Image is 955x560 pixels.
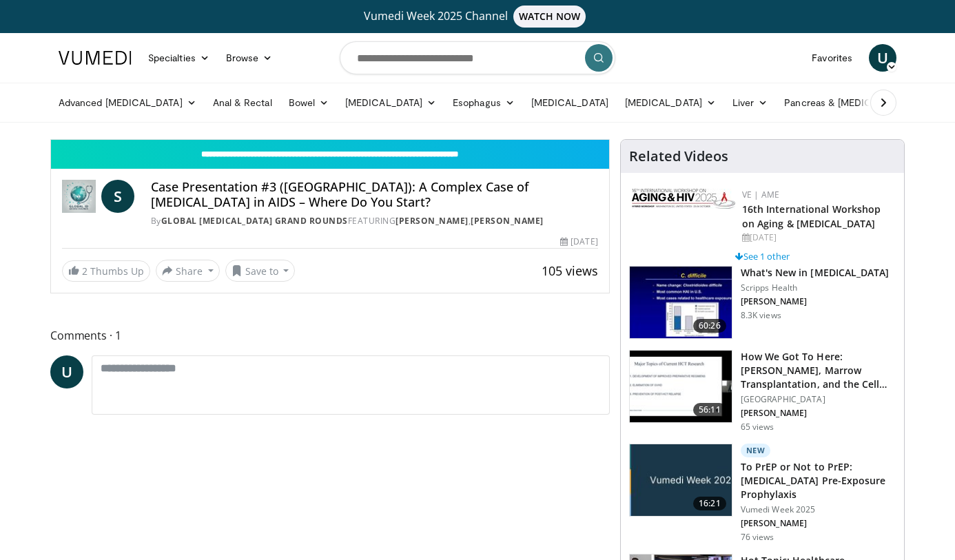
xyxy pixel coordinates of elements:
p: [GEOGRAPHIC_DATA] [741,394,896,405]
h3: How We Got To Here: [PERSON_NAME], Marrow Transplantation, and the Cell… [741,350,896,391]
span: 105 views [542,262,598,279]
a: 2 Thumbs Up [62,260,150,282]
span: 56:11 [693,403,726,417]
a: Favorites [803,44,861,72]
span: 60:26 [693,319,726,333]
img: VuMedi Logo [59,51,132,65]
p: 8.3K views [741,310,781,321]
p: New [741,444,771,457]
input: Search topics, interventions [340,41,615,74]
span: 16:21 [693,497,726,510]
a: See 1 other [735,250,790,262]
a: 16:21 New To PrEP or Not to PrEP: [MEDICAL_DATA] Pre-Exposure Prophylaxis Vumedi Week 2025 [PERSO... [629,444,896,543]
p: [PERSON_NAME] [741,296,890,307]
a: Advanced [MEDICAL_DATA] [50,89,205,116]
img: e8f07e1b-50c7-4cb4-ba1c-2e7d745c9644.150x105_q85_crop-smart_upscale.jpg [630,351,732,422]
a: Liver [724,89,776,116]
a: 16th International Workshop on Aging & [MEDICAL_DATA] [742,203,881,230]
img: 8828b190-63b7-4755-985f-be01b6c06460.150x105_q85_crop-smart_upscale.jpg [630,267,732,338]
a: U [50,355,83,388]
h3: What's New in [MEDICAL_DATA] [741,266,890,280]
a: S [101,180,134,213]
a: Vumedi Week 2025 ChannelWATCH NOW [61,6,894,28]
h4: Related Videos [629,148,728,165]
button: Save to [225,260,296,282]
a: Specialties [140,44,218,72]
div: By FEATURING , [151,215,598,227]
a: 56:11 How We Got To Here: [PERSON_NAME], Marrow Transplantation, and the Cell… [GEOGRAPHIC_DATA] ... [629,350,896,433]
p: Vumedi Week 2025 [741,504,896,515]
img: adb1a9ce-fc27-437f-b820-c6ab825aae3d.jpg.150x105_q85_crop-smart_upscale.jpg [630,444,732,516]
a: [PERSON_NAME] [396,215,469,227]
h3: To PrEP or Not to PrEP: [MEDICAL_DATA] Pre-Exposure Prophylaxis [741,460,896,501]
a: Anal & Rectal [205,89,280,116]
a: Bowel [280,89,337,116]
button: Share [156,260,220,282]
a: Browse [218,44,281,72]
h4: Case Presentation #3 ([GEOGRAPHIC_DATA]): A Complex Case of [MEDICAL_DATA] in AIDS – Where Do You... [151,180,598,209]
a: U [869,44,896,72]
a: VE | AME [742,189,779,200]
p: 76 views [741,532,774,543]
div: [DATE] [742,231,893,244]
p: [PERSON_NAME] [741,408,896,419]
a: 60:26 What's New in [MEDICAL_DATA] Scripps Health [PERSON_NAME] 8.3K views [629,266,896,339]
span: 2 [82,265,88,278]
img: Global Infectious Diseases Grand Rounds [62,180,96,213]
span: Comments 1 [50,326,610,344]
p: [PERSON_NAME] [741,518,896,529]
p: Scripps Health [741,282,890,293]
a: [MEDICAL_DATA] [617,89,724,116]
a: Global [MEDICAL_DATA] Grand Rounds [161,215,348,227]
a: Pancreas & [MEDICAL_DATA] [776,89,937,116]
a: Esophagus [444,89,523,116]
div: [DATE] [560,236,597,248]
p: 65 views [741,422,774,433]
span: WATCH NOW [513,6,586,28]
a: [MEDICAL_DATA] [523,89,617,116]
a: [MEDICAL_DATA] [337,89,444,116]
a: [PERSON_NAME] [471,215,544,227]
img: bc2467d1-3f88-49dc-9c22-fa3546bada9e.png.150x105_q85_autocrop_double_scale_upscale_version-0.2.jpg [632,189,735,209]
